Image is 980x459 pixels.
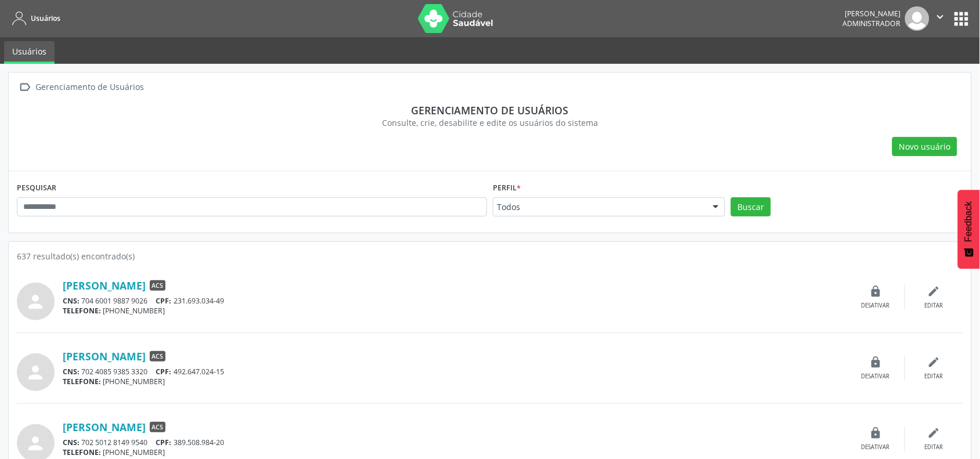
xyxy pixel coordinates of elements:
[928,285,941,298] i: edit
[862,373,890,381] div: Desativar
[63,447,847,457] div: [PHONE_NUMBER]
[17,250,963,262] div: 637 resultado(s) encontrado(s)
[934,10,947,23] i: 
[892,137,957,157] button: Novo usuário
[731,197,771,217] button: Buscar
[928,427,941,439] i: edit
[26,362,46,383] i: person
[63,367,847,377] div: 702 4085 9385 3320 492.647.024-15
[34,79,146,96] div: Gerenciamento de Usuários
[63,350,146,363] a: [PERSON_NAME]
[17,179,56,197] label: PESQUISAR
[905,6,929,31] img: img
[925,302,943,310] div: Editar
[870,427,882,439] i: lock
[63,367,80,377] span: CNS:
[25,104,955,117] div: Gerenciamento de usuários
[17,79,34,96] i: 
[26,291,46,312] i: person
[63,447,101,457] span: TELEFONE:
[63,279,146,292] a: [PERSON_NAME]
[63,306,101,316] span: TELEFONE:
[964,201,974,242] span: Feedback
[63,296,847,306] div: 704 6001 9887 9026 231.693.034-49
[497,201,701,213] span: Todos
[899,140,951,153] span: Novo usuário
[63,438,847,447] div: 702 5012 8149 9540 389.508.984-20
[862,302,890,310] div: Desativar
[63,377,847,386] div: [PHONE_NUMBER]
[928,356,941,368] i: edit
[63,306,847,316] div: [PHONE_NUMBER]
[925,373,943,381] div: Editar
[870,285,882,298] i: lock
[63,421,146,433] a: [PERSON_NAME]
[925,443,943,451] div: Editar
[63,438,80,447] span: CNS:
[156,367,172,377] span: CPF:
[150,422,165,432] span: ACS
[870,356,882,368] i: lock
[843,9,901,19] div: [PERSON_NAME]
[493,179,521,197] label: Perfil
[150,280,165,291] span: ACS
[862,443,890,451] div: Desativar
[929,6,952,31] button: 
[63,377,101,386] span: TELEFONE:
[952,9,972,29] button: apps
[31,13,60,23] span: Usuários
[17,79,146,96] a:  Gerenciamento de Usuários
[843,19,901,28] span: Administrador
[8,9,60,28] a: Usuários
[156,296,172,306] span: CPF:
[63,296,80,306] span: CNS:
[26,433,46,454] i: person
[958,190,980,269] button: Feedback - Mostrar pesquisa
[4,41,55,64] a: Usuários
[156,438,172,447] span: CPF:
[25,117,955,129] div: Consulte, crie, desabilite e edite os usuários do sistema
[150,351,165,362] span: ACS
